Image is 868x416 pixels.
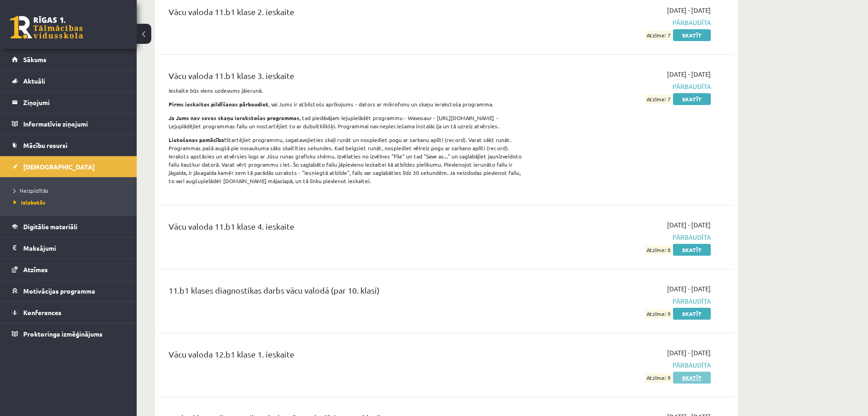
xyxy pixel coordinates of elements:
[169,100,268,108] strong: Pirms ieskaites pildīšanas pārbaudiet
[12,135,125,156] a: Mācību resursi
[14,198,128,206] a: Izlabotās
[12,259,125,280] a: Atzīmes
[23,113,125,134] legend: Informatīvie ziņojumi
[667,69,711,79] span: [DATE] - [DATE]
[169,220,525,237] div: Vācu valoda 11.b1 klase 4. ieskaite
[169,284,525,301] div: 11.b1 klases diagnostikas darbs vācu valodā (par 10. klasi)
[10,16,83,39] a: Rīgas 1. Tālmācības vidusskola
[673,372,711,384] a: Skatīt
[12,323,125,344] a: Proktoringa izmēģinājums
[12,70,125,91] a: Aktuāli
[645,31,672,40] span: Atzīme: 7
[23,287,95,295] span: Motivācijas programma
[667,220,711,230] span: [DATE] - [DATE]
[539,82,711,91] span: Pārbaudīta
[169,69,525,86] div: Vācu valoda 11.b1 klase 3. ieskaite
[23,237,125,258] legend: Maksājumi
[169,348,525,365] div: Vācu valoda 12.b1 klase 1. ieskaite
[12,113,125,134] a: Informatīvie ziņojumi
[667,284,711,294] span: [DATE] - [DATE]
[12,49,125,70] a: Sākums
[667,348,711,358] span: [DATE] - [DATE]
[12,302,125,323] a: Konferences
[539,296,711,306] span: Pārbaudīta
[673,308,711,320] a: Skatīt
[23,308,62,316] span: Konferences
[23,222,77,231] span: Digitālie materiāli
[14,187,48,194] span: Neizpildītās
[23,265,48,274] span: Atzīmes
[645,373,672,383] span: Atzīme: 9
[169,86,525,95] p: Ieskaite būs viens uzdevums jāierunā.
[673,93,711,105] a: Skatīt
[169,136,226,143] strong: Lietošanas pamācība!
[169,114,525,130] p: , tad piedāvājam lejupielādēt programmu - Wavosaur - [URL][DOMAIN_NAME] - Lejuplādējiet programma...
[169,136,525,185] p: Startējiet programmu, sagatavojieties skaļi runāt un nospiediet pogu ar sarkanu aplīti (record). ...
[23,141,67,149] span: Mācību resursi
[667,5,711,15] span: [DATE] - [DATE]
[645,245,672,255] span: Atzīme: 8
[169,100,525,108] p: , vai Jums ir atbilstošs aprīkojums - dators ar mikrofonu un skaņu ierakstoša programma.
[23,330,103,338] span: Proktoringa izmēģinājums
[12,280,125,301] a: Motivācijas programma
[539,232,711,242] span: Pārbaudīta
[673,244,711,256] a: Skatīt
[23,92,125,113] legend: Ziņojumi
[23,163,95,171] span: [DEMOGRAPHIC_DATA]
[539,360,711,370] span: Pārbaudīta
[673,29,711,41] a: Skatīt
[14,199,46,206] span: Izlabotās
[169,5,525,22] div: Vācu valoda 11.b1 klase 2. ieskaite
[23,77,45,85] span: Aktuāli
[14,186,128,195] a: Neizpildītās
[12,156,125,177] a: [DEMOGRAPHIC_DATA]
[12,237,125,258] a: Maksājumi
[645,95,672,104] span: Atzīme: 7
[23,55,46,63] span: Sākums
[169,114,299,121] strong: Ja Jums nav savas skaņu ierakstošas programmas
[12,216,125,237] a: Digitālie materiāli
[645,309,672,319] span: Atzīme: 9
[12,92,125,113] a: Ziņojumi
[539,18,711,27] span: Pārbaudīta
